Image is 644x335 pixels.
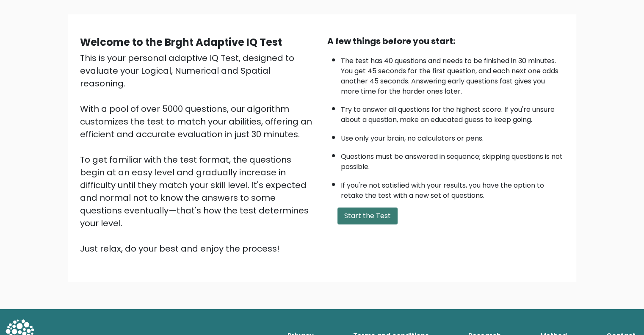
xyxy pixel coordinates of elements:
[341,100,564,125] li: Try to answer all questions for the highest score. If you're unsure about a question, make an edu...
[337,208,398,224] button: Start the Test
[80,52,317,255] div: This is your personal adaptive IQ Test, designed to evaluate your Logical, Numerical and Spatial ...
[80,35,282,49] b: Welcome to the Brght Adaptive IQ Test
[341,129,564,144] li: Use only your brain, no calculators or pens.
[341,176,564,201] li: If you're not satisfied with your results, you have the option to retake the test with a new set ...
[327,35,564,47] div: A few things before you start:
[341,52,564,97] li: The test has 40 questions and needs to be finished in 30 minutes. You get 45 seconds for the firs...
[341,147,564,172] li: Questions must be answered in sequence; skipping questions is not possible.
